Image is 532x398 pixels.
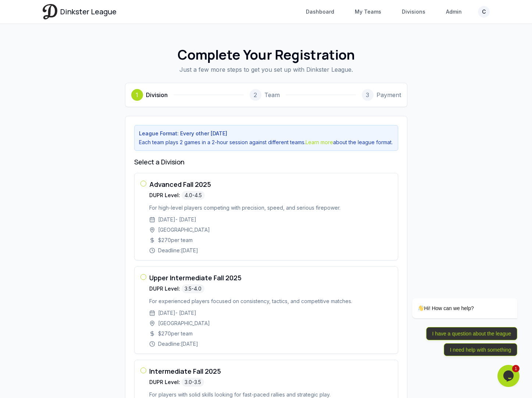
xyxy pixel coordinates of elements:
[362,89,374,101] div: 3
[158,247,198,254] span: Deadline: [DATE]
[131,89,143,101] div: 1
[149,366,392,376] h3: Intermediate Fall 2025
[54,47,478,62] h1: Complete Your Registration
[158,237,193,244] span: $ 270 per team
[158,340,198,348] span: Deadline: [DATE]
[158,226,210,234] span: [GEOGRAPHIC_DATA]
[389,232,521,361] iframe: chat widget
[376,90,401,99] span: Payment
[149,179,392,189] h3: Advanced Fall 2025
[149,192,180,199] span: DUPR Level:
[158,320,210,327] span: [GEOGRAPHIC_DATA]
[350,5,386,18] a: My Teams
[149,285,180,292] span: DUPR Level:
[146,90,168,99] span: Division
[442,5,466,18] a: Admin
[182,284,204,293] span: 3.5-4.0
[43,4,57,19] img: Dinkster
[301,5,339,18] a: Dashboard
[478,6,490,18] button: C
[149,379,180,386] span: DUPR Level:
[182,191,205,200] span: 4.0-4.5
[306,139,333,145] a: Learn more
[139,139,393,146] p: Each team plays 2 games in a 2-hour session against different teams. about the league format.
[264,90,280,99] span: Team
[134,157,398,167] h3: Select a Division
[158,309,196,317] span: [DATE] - [DATE]
[149,273,392,283] h3: Upper Intermediate Fall 2025
[158,330,193,337] span: $ 270 per team
[43,4,117,19] a: Dinkster League
[158,216,196,223] span: [DATE] - [DATE]
[60,7,117,17] span: Dinkster League
[497,365,521,387] iframe: chat widget
[139,130,393,137] p: League Format: Every other [DATE]
[149,298,392,305] p: For experienced players focused on consistency, tactics, and competitive matches.
[182,378,204,387] span: 3.0-3.5
[397,5,430,18] a: Divisions
[149,204,392,212] p: For high-level players competing with precision, speed, and serious firepower.
[54,65,478,74] p: Just a few more steps to get you set up with Dinkster League.
[250,89,261,101] div: 2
